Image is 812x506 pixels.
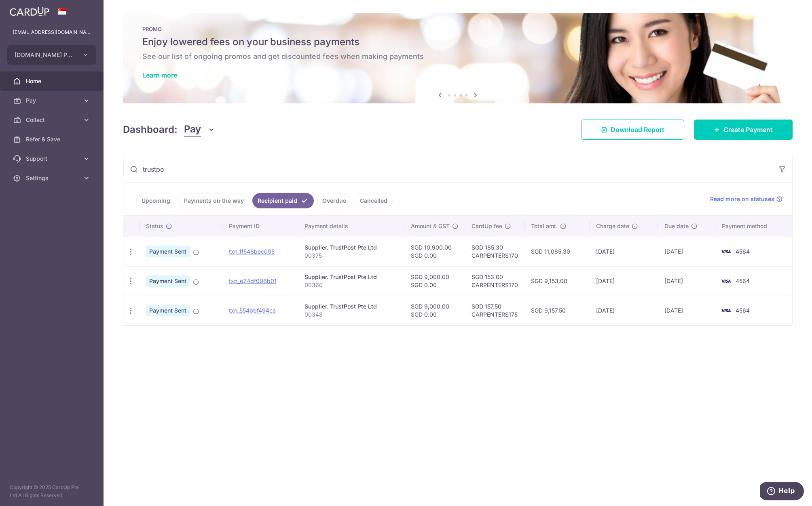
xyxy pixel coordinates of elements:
td: [DATE] [658,296,715,325]
a: Payments on the way [179,193,249,208]
p: PROMO [142,26,773,32]
span: Pay [184,122,201,137]
td: SGD 9,000.00 SGD 0.00 [404,266,465,296]
a: txn_e24df096b01 [229,277,277,284]
a: Overdue [317,193,351,208]
h5: Enjoy lowered fees on your business payments [142,36,773,48]
a: Download Report [581,120,684,140]
td: [DATE] [590,266,658,296]
span: Status [146,222,163,230]
span: [DOMAIN_NAME] PTE. LTD. [15,51,74,59]
span: Charge date [596,222,629,230]
span: Download Report [611,125,664,134]
td: SGD 185.30 CARPENTERS170 [465,237,524,266]
span: Collect [26,116,79,124]
span: 4564 [736,277,750,284]
input: Search by recipient name, payment id or reference [123,156,773,182]
td: SGD 9,000.00 SGD 0.00 [404,296,465,325]
span: Pay [26,97,79,105]
th: Payment method [715,216,792,237]
td: SGD 9,153.00 [524,266,590,296]
p: 00375 [304,252,398,260]
th: Payment ID [222,216,298,237]
a: txn_1f548bec005 [229,248,275,255]
td: [DATE] [658,237,715,266]
span: Due date [664,222,689,230]
th: Payment details [298,216,404,237]
td: SGD 153.00 CARPENTERS170 [465,266,524,296]
span: Payment Sent [146,275,190,287]
td: [DATE] [658,266,715,296]
button: [DOMAIN_NAME] PTE. LTD. [7,45,96,65]
a: Read more on statuses [710,195,782,203]
iframe: Opens a widget where you can find more information [760,482,804,502]
a: Create Payment [694,120,793,140]
h6: See our list of ongoing promos and get discounted fees when making payments [142,52,773,61]
div: Supplier. TrustPost Pte Ltd [304,273,398,281]
span: 4564 [736,307,750,314]
td: SGD 10,900.00 SGD 0.00 [404,237,465,266]
img: Bank Card [718,276,734,286]
a: Cancelled [355,193,393,208]
span: Home [26,77,79,85]
span: Payment Sent [146,246,190,257]
h4: Dashboard: [123,122,178,137]
img: Latest Promos Banner [123,13,793,103]
img: Bank Card [718,306,734,315]
td: SGD 11,085.30 [524,237,590,266]
span: Total amt. [531,222,558,230]
div: Supplier. TrustPost Pte Ltd [304,302,398,311]
span: Amount & GST [411,222,450,230]
a: Recipient paid [252,193,314,208]
td: [DATE] [590,237,658,266]
span: Create Payment [723,125,773,134]
span: CardUp fee [472,222,502,230]
td: [DATE] [590,296,658,325]
span: 4564 [736,248,750,255]
p: [EMAIL_ADDRESS][DOMAIN_NAME] [13,28,91,36]
div: Supplier. TrustPost Pte Ltd [304,244,398,252]
span: Settings [26,174,79,182]
td: SGD 9,157.50 [524,296,590,325]
span: Refer & Save [26,135,79,143]
td: SGD 157.50 CARPENTERS175 [465,296,524,325]
button: Pay [184,122,215,137]
span: Payment Sent [146,305,190,316]
a: txn_554bbf494ca [229,307,276,314]
a: Learn more [142,71,177,79]
span: Support [26,155,79,163]
span: Read more on statuses [710,195,774,203]
img: CardUp [10,6,49,16]
img: Bank Card [718,247,734,256]
p: 00348 [304,311,398,319]
a: Upcoming [136,193,176,208]
p: 00360 [304,281,398,289]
